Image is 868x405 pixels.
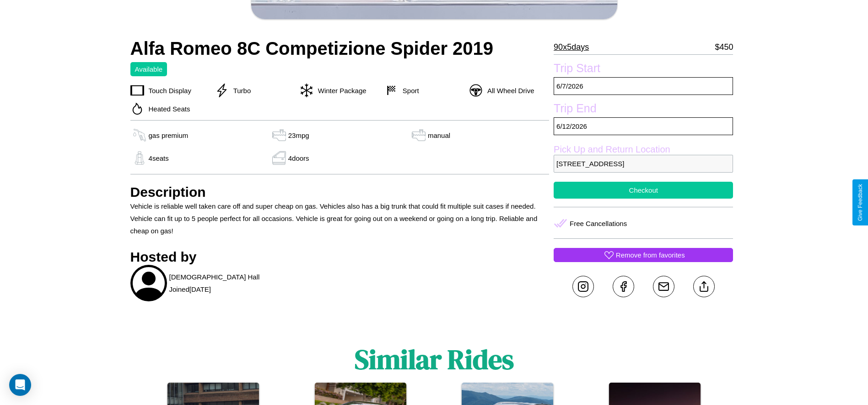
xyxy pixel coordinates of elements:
p: 4 seats [149,152,169,164]
p: All Wheel Drive [483,84,534,97]
h3: Hosted by [130,249,550,265]
p: Free Cancellations [570,217,627,230]
button: Checkout [554,182,733,199]
p: Available [135,63,163,75]
p: $ 450 [715,40,733,54]
p: 6 / 12 / 2026 [554,117,733,135]
p: Remove from favorites [616,249,685,261]
p: Winter Package [313,84,367,97]
p: Vehicle is reliable well taken care off and super cheap on gas. Vehicles also has a big trunk tha... [130,200,550,237]
p: gas premium [149,129,189,142]
div: Give Feedback [857,184,863,221]
h3: Description [130,184,550,200]
p: 6 / 7 / 2026 [554,77,733,95]
img: gas [130,128,149,142]
p: 4 doors [288,152,309,164]
label: Pick Up and Return Location [554,144,733,155]
label: Trip End [554,102,733,117]
p: Turbo [229,84,251,97]
p: Touch Display [144,84,191,97]
p: manual [428,129,450,142]
p: 90 x 5 days [554,40,589,54]
h2: Alfa Romeo 8C Competizione Spider 2019 [130,38,550,59]
img: gas [270,128,288,142]
p: Sport [398,84,419,97]
p: 23 mpg [288,129,309,142]
h1: Similar Rides [355,341,514,378]
img: gas [130,151,149,165]
button: Remove from favorites [554,248,733,262]
p: Joined [DATE] [169,283,211,295]
p: [STREET_ADDRESS] [554,155,733,173]
label: Trip Start [554,62,733,77]
p: [DEMOGRAPHIC_DATA] Hall [169,271,260,283]
p: Heated Seats [144,103,190,115]
img: gas [270,151,288,165]
div: Open Intercom Messenger [9,374,31,396]
img: gas [410,128,428,142]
